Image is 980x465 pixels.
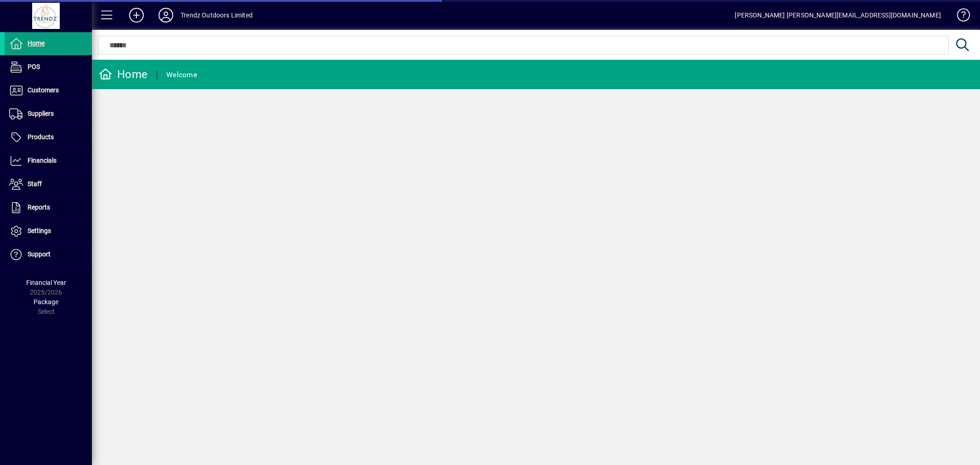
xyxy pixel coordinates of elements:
[950,2,969,32] a: Knowledge Base
[28,227,51,234] span: Settings
[34,298,58,306] span: Package
[5,220,92,243] a: Settings
[28,133,54,141] span: Products
[28,180,42,187] span: Staff
[5,149,92,172] a: Financials
[26,279,66,286] span: Financial Year
[122,7,151,23] button: Add
[28,110,54,117] span: Suppliers
[28,250,51,258] span: Support
[28,204,50,211] span: Reports
[151,7,181,23] button: Profile
[28,86,59,94] span: Customers
[166,68,197,82] div: Welcome
[735,8,941,23] div: [PERSON_NAME] [PERSON_NAME][EMAIL_ADDRESS][DOMAIN_NAME]
[5,173,92,196] a: Staff
[5,56,92,79] a: POS
[28,63,40,70] span: POS
[5,243,92,266] a: Support
[99,67,147,82] div: Home
[28,40,45,47] span: Home
[181,8,253,23] div: Trendz Outdoors Limited
[5,196,92,219] a: Reports
[5,102,92,125] a: Suppliers
[5,79,92,102] a: Customers
[5,126,92,149] a: Products
[28,157,57,164] span: Financials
